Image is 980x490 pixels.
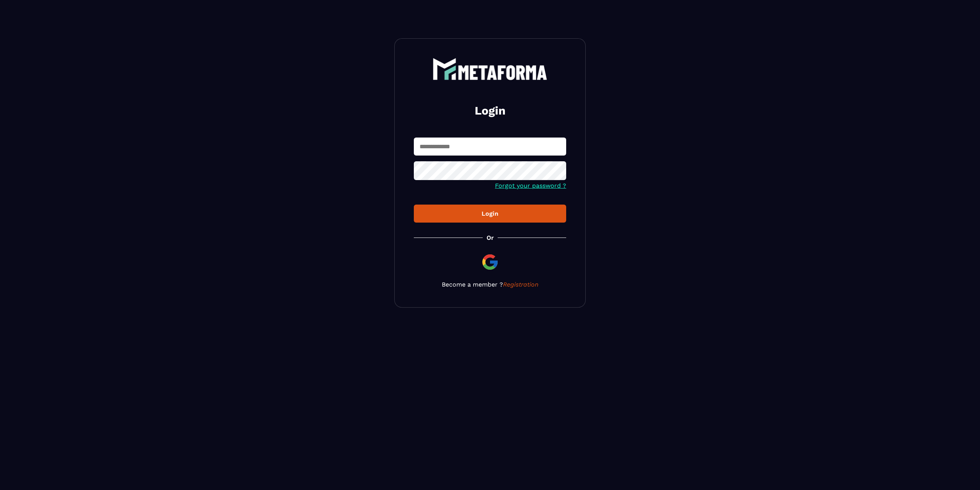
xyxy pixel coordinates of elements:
p: Become a member ? [414,281,566,288]
a: Registration [503,281,539,288]
div: Login [420,210,560,217]
a: logo [414,58,566,80]
h2: Login [423,103,557,118]
img: google [481,253,499,271]
p: Or [487,234,494,241]
button: Login [414,205,566,223]
img: logo [433,58,547,80]
a: Forgot your password ? [495,182,566,189]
